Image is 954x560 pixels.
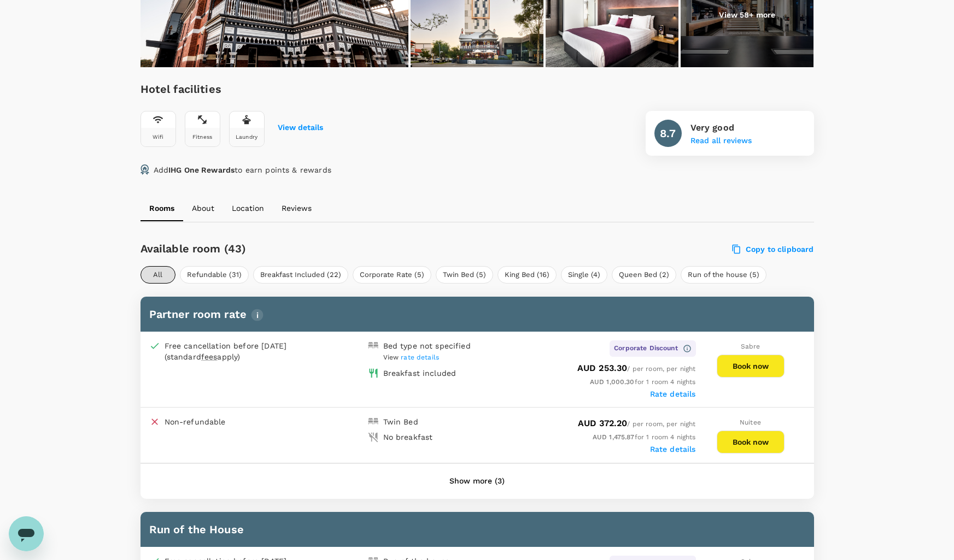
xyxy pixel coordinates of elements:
[165,340,312,362] div: Free cancellation before [DATE] (standard apply)
[368,416,379,427] img: double-bed-icon
[192,134,212,140] div: Fitness
[383,353,440,361] span: View
[436,266,493,284] button: Twin Bed (5)
[149,203,174,214] p: Rooms
[614,343,678,354] span: Corporate Discount
[717,431,785,453] button: Book now
[141,266,175,284] button: All
[650,390,696,398] label: Rate details
[612,266,676,284] button: Queen Bed (2)
[149,521,805,538] h6: Run of the House
[141,80,323,98] h6: Hotel facilities
[141,240,531,257] h6: Available room (43)
[593,433,635,441] span: AUD 1,475.87
[741,343,760,350] span: Sabre
[383,340,471,351] div: Bed type not specified
[434,468,520,494] button: Show more (3)
[253,266,348,284] button: Breakfast Included (22)
[690,121,752,134] p: Very good
[165,416,226,427] p: Non-refundable
[740,418,761,426] span: Nuitee
[368,340,379,351] img: double-bed-icon
[232,203,264,214] p: Location
[650,445,696,453] label: Rate details
[154,164,331,175] p: Add to earn points & rewards
[401,353,439,361] span: rate details
[383,416,418,427] div: Twin Bed
[498,266,557,284] button: King Bed (16)
[577,363,628,373] span: AUD 253.30
[236,134,257,140] div: Laundry
[282,203,312,214] p: Reviews
[9,516,44,551] iframe: Button to launch messaging window
[681,266,766,284] button: Run of the house (5)
[168,166,235,174] span: IHG One Rewards
[690,137,752,145] button: Read all reviews
[578,418,628,428] span: AUD 372.20
[577,365,696,373] span: / per room, per night
[660,125,675,142] h6: 8.7
[383,368,456,379] div: Breakfast included
[153,134,164,140] div: Wifi
[149,305,805,323] h6: Partner room rate
[353,266,431,284] button: Corporate Rate (5)
[251,309,264,321] img: info-tooltip-icon
[192,203,214,214] p: About
[590,378,696,386] span: for 1 room 4 nights
[561,266,607,284] button: Single (4)
[383,432,433,443] div: No breakfast
[593,433,696,441] span: for 1 room 4 nights
[590,378,635,386] span: AUD 1,000.30
[180,266,249,284] button: Refundable (31)
[578,420,696,428] span: / per room, per night
[733,244,814,254] label: Copy to clipboard
[201,352,218,361] span: fees
[717,355,785,378] button: Book now
[719,9,775,20] p: View 58+ more
[278,123,323,132] button: View details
